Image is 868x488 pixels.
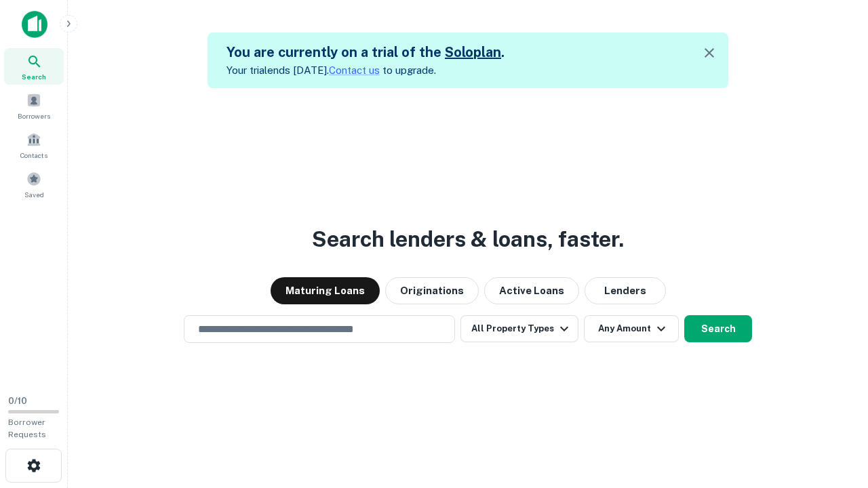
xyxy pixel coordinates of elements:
[4,127,64,163] a: Contacts
[20,150,47,161] span: Contacts
[22,11,47,38] img: capitalize-icon.png
[385,277,479,304] button: Originations
[4,48,64,85] a: Search
[22,71,46,82] span: Search
[8,418,46,439] span: Borrower Requests
[226,42,505,62] h5: You are currently on a trial of the .
[329,64,380,76] a: Contact us
[18,110,50,121] span: Borrowers
[684,315,752,342] button: Search
[460,315,578,342] button: All Property Types
[484,277,579,304] button: Active Loans
[24,189,44,200] span: Saved
[8,396,27,406] span: 0 / 10
[4,87,64,124] a: Borrowers
[800,380,868,445] iframe: Chat Widget
[584,315,679,342] button: Any Amount
[226,62,505,79] p: Your trial ends [DATE]. to upgrade.
[312,223,624,256] h3: Search lenders & loans, faster.
[585,277,666,304] button: Lenders
[445,44,501,60] a: Soloplan
[4,166,64,203] a: Saved
[271,277,380,304] button: Maturing Loans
